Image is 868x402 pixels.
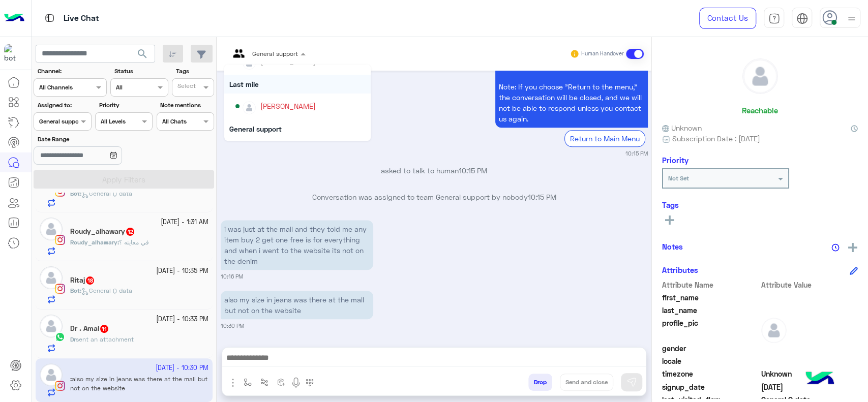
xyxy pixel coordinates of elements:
[796,13,808,24] img: tab
[156,266,208,276] small: [DATE] - 10:35 PM
[70,287,80,294] span: Bot
[70,335,76,343] span: Dr
[560,374,613,391] button: Send and close
[848,243,857,252] img: add
[161,218,208,227] small: [DATE] - 1:31 AM
[662,122,702,133] span: Unknown
[38,101,90,110] label: Assigned to:
[742,106,778,115] h6: Reachable
[156,315,208,324] small: [DATE] - 10:33 PM
[662,156,689,165] h6: Priority
[86,276,94,285] span: 18
[528,193,556,201] span: 10:15 PM
[495,46,648,128] p: 29/9/2025, 10:15 PM
[4,44,22,63] img: 317874714732967
[224,75,371,94] div: Last mile
[625,149,648,158] small: 10:15 PM
[290,377,302,389] img: send voice note
[277,378,285,386] img: create order
[43,12,56,24] img: tab
[81,190,132,197] span: General Q data
[76,335,134,343] span: sent an attachment
[662,265,698,274] h6: Attributes
[581,50,624,58] small: Human Handover
[38,67,106,76] label: Channel:
[662,343,759,354] span: gender
[119,238,149,246] span: في معاينه ؟
[768,13,780,24] img: tab
[761,356,858,366] span: null
[662,368,759,379] span: timezone
[802,361,837,397] img: hulul-logo.png
[761,368,858,379] span: Unknown
[229,49,248,66] img: teams.png
[34,170,214,189] button: Apply Filters
[764,8,784,29] a: tab
[136,48,148,60] span: search
[126,228,134,236] span: 12
[528,374,552,391] button: Drop
[761,382,858,392] span: 2025-09-29T19:14:41.088Z
[459,166,487,175] span: 10:15 PM
[38,135,152,144] label: Date Range
[81,287,132,294] span: General Q data
[761,318,787,343] img: defaultAdmin.png
[273,374,290,390] button: create order
[221,165,648,176] p: asked to talk to human
[221,272,243,281] small: 10:16 PM
[240,374,256,390] button: select flow
[244,378,252,386] img: select flow
[100,325,108,333] span: 11
[40,315,63,337] img: defaultAdmin.png
[256,374,273,390] button: Trigger scenario
[70,324,109,333] h5: Dr . Amal
[224,65,371,141] ng-dropdown-panel: Options list
[221,322,244,330] small: 10:30 PM
[662,200,858,209] h6: Tags
[176,81,196,93] div: Select
[70,190,80,197] span: Bot
[662,305,759,316] span: last_name
[626,377,637,387] img: send message
[662,292,759,303] span: first_name
[70,190,81,197] b: :
[662,242,683,251] h6: Notes
[831,243,840,252] img: notes
[221,220,373,270] p: 29/9/2025, 10:16 PM
[662,382,759,392] span: signup_date
[845,12,858,25] img: profile
[221,291,373,319] p: 29/9/2025, 10:30 PM
[114,67,167,76] label: Status
[564,130,645,147] div: Return to Main Menu
[70,276,95,285] h5: Ritaj
[260,101,316,111] div: [PERSON_NAME]
[160,101,213,110] label: Note mentions
[40,218,63,240] img: defaultAdmin.png
[64,12,99,25] p: Live Chat
[699,8,756,29] a: Contact Us
[70,287,81,294] b: :
[221,192,648,202] p: Conversation was assigned to team General support by nobody
[99,101,152,110] label: Priority
[55,235,65,245] img: Instagram
[260,378,268,386] img: Trigger scenario
[243,101,256,114] img: defaultAdmin.png
[761,280,858,290] span: Attribute Value
[227,377,239,389] img: send attachment
[70,238,117,246] span: Roudy_alhawary
[306,379,314,387] img: make a call
[55,332,65,342] img: WhatsApp
[662,318,759,341] span: profile_pic
[176,67,213,76] label: Tags
[4,8,24,29] img: Logo
[224,119,371,138] div: General support
[672,133,760,144] span: Subscription Date : [DATE]
[70,227,135,236] h5: Roudy_alhawary
[130,45,155,67] button: search
[761,343,858,354] span: null
[55,284,65,294] img: Instagram
[252,50,298,57] span: General support
[743,59,777,94] img: defaultAdmin.png
[662,356,759,366] span: locale
[40,266,63,289] img: defaultAdmin.png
